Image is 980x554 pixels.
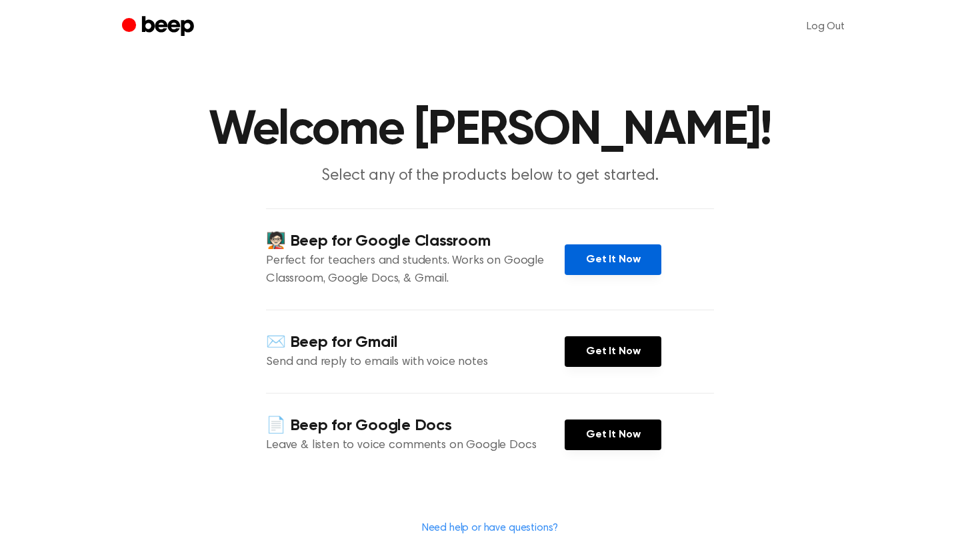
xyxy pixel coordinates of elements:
[565,419,661,450] a: Get It Now
[122,14,197,40] a: Beep
[234,165,746,187] p: Select any of the products below to get started.
[793,11,858,43] a: Log Out
[422,523,559,533] a: Need help or have questions?
[149,107,831,154] h1: Welcome [PERSON_NAME]!
[266,437,565,455] p: Leave & listen to voice comments on Google Docs
[266,332,565,354] h4: ✉️ Beep for Gmail
[565,244,661,275] a: Get It Now
[565,336,661,367] a: Get It Now
[266,230,565,252] h4: 🧑🏻‍🏫 Beep for Google Classroom
[266,354,565,372] p: Send and reply to emails with voice notes
[266,415,565,437] h4: 📄 Beep for Google Docs
[266,252,565,288] p: Perfect for teachers and students. Works on Google Classroom, Google Docs, & Gmail.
